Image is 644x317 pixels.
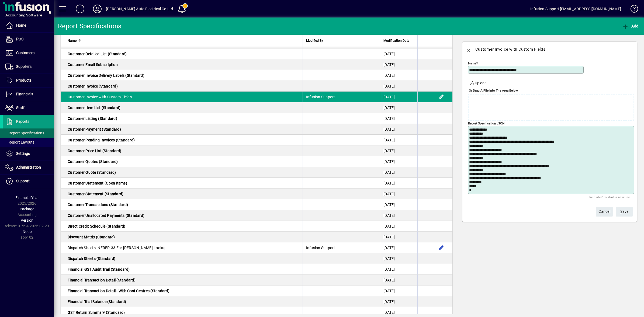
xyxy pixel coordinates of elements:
td: [DATE] [380,242,417,253]
a: Knowledge Base [626,1,637,19]
td: [DATE] [380,124,417,135]
mat-label: Report Specification JSON [468,121,504,125]
span: Customer Quotes (Standard) [68,159,118,164]
td: [DATE] [380,48,417,59]
td: [DATE] [380,81,417,92]
span: Customer Unallocated Payments (Standard) [68,213,144,218]
span: Customer Statement (Standard) [68,192,123,196]
span: Financial Trial Balance (Standard) [68,299,126,304]
span: Customer Invoice Delivery Labels (Standard) [68,73,144,78]
td: [DATE] [380,296,417,307]
a: Financials [3,88,54,101]
span: Customer Quote (Standard) [68,170,116,175]
td: [DATE] [380,232,417,242]
span: Modified By [306,38,323,44]
td: [DATE] [380,113,417,124]
a: Suppliers [3,60,54,74]
td: [DATE] [380,264,417,275]
span: Customer Statement (Open Items) [68,181,127,185]
td: [DATE] [380,92,417,102]
a: Customers [3,46,54,60]
span: Add [622,24,638,28]
span: Staff [16,106,25,110]
td: [DATE] [380,167,417,178]
span: Support [16,179,30,183]
button: Save [616,207,633,217]
td: [DATE] [380,210,417,221]
span: S [620,209,622,214]
button: Profile [89,4,106,14]
td: [DATE] [380,189,417,199]
a: POS [3,33,54,46]
div: Infusion Support [EMAIL_ADDRESS][DOMAIN_NAME] [530,5,621,13]
span: Upload [470,80,487,86]
td: [DATE] [380,59,417,70]
span: Cancel [598,207,610,216]
span: Customer Payment (Standard) [68,127,121,131]
span: Infusion Support [306,95,335,99]
span: GST Return Summary (Standard) [68,310,125,315]
span: Dispatch Sheets INFREP-33 For [PERSON_NAME] Lookup [68,246,167,250]
mat-label: Name [468,61,476,65]
span: Financial Transaction Detail (Standard) [68,278,136,282]
span: Reports [16,119,29,124]
div: Customer Invoice with Custom Fields [475,45,545,54]
a: Staff [3,101,54,115]
button: Back [462,43,475,56]
mat-hint: Use 'Enter' to start a new line [588,194,630,200]
span: Administration [16,165,41,169]
td: [DATE] [380,102,417,113]
span: Name [68,38,77,44]
td: [DATE] [380,145,417,156]
span: Settings [16,151,30,156]
span: Financial GST Audit Trail (Standard) [68,267,130,271]
span: Products [16,78,32,82]
a: Products [3,74,54,87]
td: [DATE] [380,135,417,145]
span: Infusion Support [306,246,335,250]
span: Customer Listing (Standard) [68,116,117,121]
span: Customer Transactions (Standard) [68,203,128,207]
span: Report Specifications [5,131,44,135]
td: [DATE] [380,275,417,285]
span: Customer Invoice (Standard) [68,84,118,88]
button: Add [621,21,640,31]
td: [DATE] [380,221,417,232]
button: Cancel [596,207,613,217]
td: [DATE] [380,156,417,167]
td: [DATE] [380,253,417,264]
span: POS [16,37,23,41]
span: Home [16,23,26,27]
td: [DATE] [380,70,417,81]
div: Name [68,38,299,44]
a: Administration [3,161,54,174]
span: Financial Transaction Detail - With Cost Centres (Standard) [68,289,169,293]
span: Customer Item List (Standard) [68,106,120,110]
a: Settings [3,147,54,161]
a: Support [3,175,54,188]
span: Suppliers [16,64,32,69]
button: Add [71,4,89,14]
a: Report Specifications [3,128,54,138]
span: Discount Matrix (Standard) [68,235,115,239]
span: Modification Date [383,38,409,44]
span: Dispatch Sheets (Standard) [68,256,116,261]
span: Financials [16,92,33,96]
span: Customer Invoice with Custom Fields [68,95,132,99]
a: Home [3,19,54,32]
span: Financial Year [15,196,39,200]
span: Package [20,207,34,211]
span: Customer Pending Invoices (Standard) [68,138,135,142]
span: Direct Credit Schedule (Standard) [68,224,125,228]
span: Report Layouts [5,140,34,144]
div: [PERSON_NAME] Auto Electrical Co Ltd [106,5,173,13]
a: Report Layouts [3,138,54,147]
span: Version [21,218,33,222]
td: [DATE] [380,285,417,296]
span: Customers [16,51,34,55]
span: ave [620,207,629,216]
span: Customer Email Subscription [68,62,118,67]
span: Customer Detailed List (Standard) [68,52,127,56]
span: Customer Price List (Standard) [68,149,122,153]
